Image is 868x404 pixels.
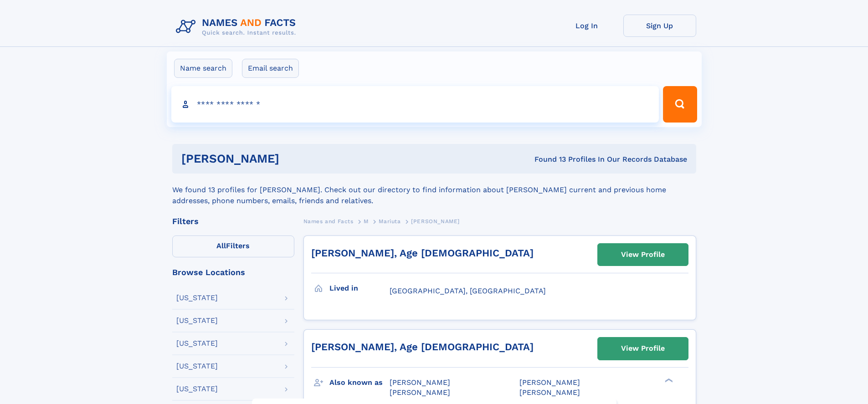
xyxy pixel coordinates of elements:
[598,338,688,359] a: View Profile
[216,241,226,250] span: All
[364,215,369,227] a: M
[176,363,218,370] div: [US_STATE]
[176,340,218,347] div: [US_STATE]
[172,15,303,39] img: Logo Names and Facts
[329,375,390,390] h3: Also known as
[621,338,665,359] div: View Profile
[598,244,688,266] a: View Profile
[663,377,673,383] div: ❯
[181,153,407,164] h1: [PERSON_NAME]
[407,154,687,164] div: Found 13 Profiles In Our Records Database
[411,218,460,225] span: [PERSON_NAME]
[519,388,580,397] span: [PERSON_NAME]
[519,378,580,387] span: [PERSON_NAME]
[172,268,294,276] div: Browse Locations
[311,341,534,353] a: [PERSON_NAME], Age [DEMOGRAPHIC_DATA]
[176,294,218,302] div: [US_STATE]
[311,247,534,259] a: [PERSON_NAME], Age [DEMOGRAPHIC_DATA]
[364,218,369,225] span: M
[329,281,390,296] h3: Lived in
[242,59,299,78] label: Email search
[172,235,294,257] label: Filters
[174,59,232,78] label: Name search
[623,15,696,37] a: Sign Up
[303,215,354,227] a: Names and Facts
[172,174,696,206] div: We found 13 profiles for [PERSON_NAME]. Check out our directory to find information about [PERSON...
[390,388,450,397] span: [PERSON_NAME]
[621,244,665,265] div: View Profile
[171,86,659,123] input: search input
[379,215,401,227] a: Mariuta
[176,385,218,393] div: [US_STATE]
[379,218,401,225] span: Mariuta
[172,217,294,225] div: Filters
[390,378,450,387] span: [PERSON_NAME]
[550,15,623,37] a: Log In
[390,286,546,295] span: [GEOGRAPHIC_DATA], [GEOGRAPHIC_DATA]
[176,317,218,324] div: [US_STATE]
[663,86,697,123] button: Search Button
